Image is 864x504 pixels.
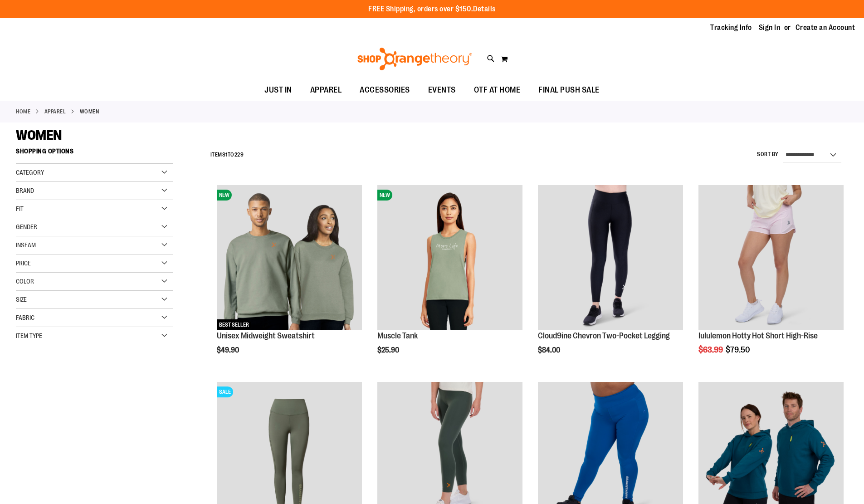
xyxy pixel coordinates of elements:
[538,185,683,330] img: Cloud9ine Chevron Two-Pocket Legging
[16,143,173,164] strong: Shopping Options
[533,181,688,377] div: product
[212,181,366,377] div: product
[698,185,844,330] img: lululemon Hotty Hot Short High-Rise
[217,190,232,201] span: NEW
[217,185,362,332] a: Unisex Midweight SweatshirtNEWBEST SELLER
[529,80,609,101] a: FINAL PUSH SALE
[16,223,37,230] span: Gender
[759,23,781,33] a: Sign In
[694,181,848,377] div: product
[264,80,292,100] span: JUST IN
[44,108,66,116] a: APPAREL
[310,80,342,100] span: APPAREL
[538,185,683,332] a: Cloud9ine Chevron Two-Pocket Legging
[377,190,392,201] span: NEW
[217,331,315,340] a: Unisex Midweight Sweatshirt
[16,259,31,267] span: Price
[377,185,522,332] a: Muscle TankNEW
[16,278,34,285] span: Color
[726,345,752,354] span: $79.50
[351,80,419,101] a: ACCESSORIES
[698,331,818,340] a: lululemon Hotty Hot Short High-Rise
[373,181,527,377] div: product
[377,185,522,330] img: Muscle Tank
[465,80,530,101] a: OTF AT HOME
[474,80,521,100] span: OTF AT HOME
[225,152,228,158] span: 1
[698,345,724,354] span: $63.99
[538,346,561,354] span: $84.00
[757,151,779,158] label: Sort By
[16,314,34,321] span: Fabric
[255,80,301,101] a: JUST IN
[377,346,400,354] span: $25.90
[16,296,27,303] span: Size
[710,23,752,33] a: Tracking Info
[419,80,465,101] a: EVENTS
[16,187,34,194] span: Brand
[234,152,244,158] span: 229
[377,331,418,340] a: Muscle Tank
[796,23,855,33] a: Create an Account
[538,331,670,340] a: Cloud9ine Chevron Two-Pocket Legging
[80,108,99,116] strong: WOMEN
[360,80,410,100] span: ACCESSORIES
[16,332,42,339] span: Item Type
[210,148,244,162] h2: Items to
[538,80,600,100] span: FINAL PUSH SALE
[217,319,251,330] span: BEST SELLER
[698,185,844,332] a: lululemon Hotty Hot Short High-Rise
[217,346,240,354] span: $49.90
[16,127,62,143] span: WOMEN
[356,48,473,70] img: Shop Orangetheory
[301,80,351,100] a: APPAREL
[16,205,24,212] span: Fit
[217,185,362,330] img: Unisex Midweight Sweatshirt
[217,387,233,397] span: SALE
[16,169,44,176] span: Category
[473,5,496,13] a: Details
[368,4,496,15] p: FREE Shipping, orders over $150.
[16,108,30,116] a: Home
[428,80,456,100] span: EVENTS
[16,241,36,249] span: Inseam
